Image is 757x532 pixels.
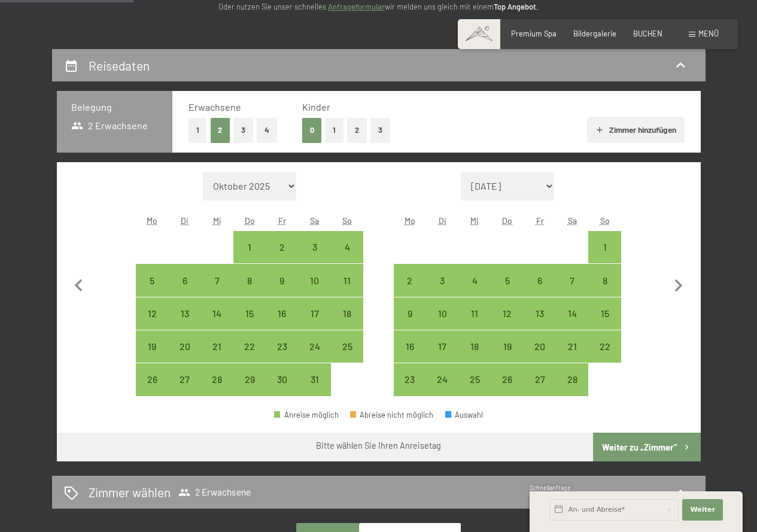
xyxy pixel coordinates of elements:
div: Anreise möglich [588,264,621,296]
div: 17 [427,342,457,372]
div: 2 [395,276,425,306]
div: Mon Jan 12 2026 [136,297,168,330]
div: 21 [557,342,587,372]
div: Tue Jan 20 2026 [169,330,201,363]
div: Anreise möglich [201,330,233,363]
button: Nächster Monat [666,172,691,397]
abbr: Dienstag [439,215,446,226]
div: Mon Feb 23 2026 [394,363,426,396]
div: Mon Feb 09 2026 [394,297,426,330]
div: Anreise möglich [299,297,331,330]
div: Anreise möglich [458,330,491,363]
div: Anreise möglich [426,264,458,296]
span: BUCHEN [633,29,662,38]
div: Anreise möglich [299,264,331,296]
div: Sat Jan 03 2026 [299,231,331,263]
div: 12 [492,309,522,339]
span: Menü [698,29,719,38]
div: Mon Jan 26 2026 [136,363,168,396]
div: Sun Feb 08 2026 [588,264,621,296]
div: Anreise möglich [169,363,201,396]
div: 15 [235,309,265,339]
div: Anreise möglich [233,330,266,363]
button: 1 [325,118,343,142]
button: 3 [233,118,253,142]
div: 31 [300,375,330,405]
div: Anreise möglich [556,330,588,363]
div: Anreise möglich [201,264,233,296]
div: Anreise möglich [233,363,266,396]
abbr: Mittwoch [470,215,479,226]
div: Thu Jan 29 2026 [233,363,266,396]
div: 6 [525,276,555,306]
div: Fri Feb 27 2026 [524,363,556,396]
div: Anreise möglich [491,363,524,396]
abbr: Dienstag [181,215,189,226]
div: Anreise möglich [426,363,458,396]
div: 6 [170,276,200,306]
abbr: Samstag [568,215,577,226]
div: Mon Jan 19 2026 [136,330,168,363]
abbr: Freitag [278,215,286,226]
h2: Reisedaten [89,58,150,73]
div: Anreise möglich [331,264,363,296]
div: Anreise möglich [394,363,426,396]
div: Mon Feb 16 2026 [394,330,426,363]
div: 3 [300,242,330,272]
div: Thu Jan 08 2026 [233,264,266,296]
div: 11 [460,309,490,339]
div: 3 [427,276,457,306]
div: Anreise möglich [136,330,168,363]
div: 30 [267,375,297,405]
span: 2 Erwachsene [178,487,251,498]
button: 4 [257,118,277,142]
div: Sat Feb 14 2026 [556,297,588,330]
div: Mon Jan 05 2026 [136,264,168,296]
div: Fri Feb 20 2026 [524,330,556,363]
h2: Zimmer wählen [89,484,171,501]
div: Anreise möglich [458,264,491,296]
div: 14 [202,309,232,339]
div: 13 [170,309,200,339]
div: Anreise möglich [556,363,588,396]
abbr: Montag [405,215,415,226]
div: Fri Feb 13 2026 [524,297,556,330]
abbr: Donnerstag [245,215,255,226]
div: Abreise nicht möglich [350,411,434,419]
span: 2 Erwachsene [71,119,148,132]
div: Sun Feb 15 2026 [588,297,621,330]
div: 5 [137,276,167,306]
div: Tue Feb 24 2026 [426,363,458,396]
div: Fri Jan 30 2026 [266,363,298,396]
div: Sun Feb 22 2026 [588,330,621,363]
div: Anreise möglich [458,363,491,396]
a: Premium Spa [511,29,557,38]
div: 1 [589,242,619,272]
div: Thu Feb 12 2026 [491,297,524,330]
div: Anreise möglich [491,297,524,330]
div: Anreise möglich [299,363,331,396]
button: 2 [347,118,367,142]
a: Bildergalerie [573,29,616,38]
div: 26 [137,375,167,405]
div: Anreise möglich [136,264,168,296]
div: 8 [235,276,265,306]
abbr: Sonntag [342,215,352,226]
span: Schnellanfrage [530,484,571,491]
div: Wed Jan 28 2026 [201,363,233,396]
div: 28 [202,375,232,405]
div: Fri Jan 23 2026 [266,330,298,363]
div: Wed Feb 04 2026 [458,264,491,296]
div: 27 [525,375,555,405]
div: Wed Feb 18 2026 [458,330,491,363]
div: 10 [427,309,457,339]
div: Wed Jan 14 2026 [201,297,233,330]
div: Anreise möglich [233,264,266,296]
div: 24 [300,342,330,372]
div: Anreise möglich [266,297,298,330]
div: 5 [492,276,522,306]
div: 12 [137,309,167,339]
div: 2 [267,242,297,272]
